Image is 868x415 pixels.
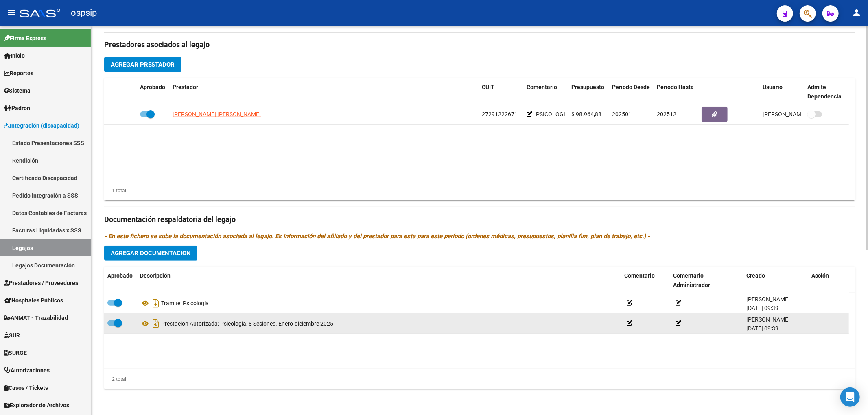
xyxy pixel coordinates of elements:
datatable-header-cell: Presupuesto [568,78,609,105]
span: Reportes [4,69,33,78]
datatable-header-cell: Admite Dependencia [804,78,849,105]
span: Aprobado [107,272,133,279]
datatable-header-cell: Aprobado [104,267,137,294]
datatable-header-cell: Acción [808,267,849,294]
datatable-header-cell: Aprobado [137,78,169,105]
span: Casos / Tickets [4,383,48,392]
datatable-header-cell: Periodo Hasta [654,78,698,105]
span: Autorizaciones [4,366,50,375]
span: [PERSON_NAME] [DATE] [763,111,826,117]
span: 202512 [657,111,676,117]
div: Prestacion Autorizada: Psicologia, 8 Sesiones. Enero-diciembre 2025 [140,317,618,330]
span: Comentario [624,272,655,279]
span: Agregar Prestador [111,61,175,68]
span: Comentario [527,84,557,90]
div: Tramite: Psicologia [140,297,618,310]
h3: Documentación respaldatoria del legajo [104,214,855,225]
datatable-header-cell: Comentario [523,78,568,105]
span: $ 98.964,88 [571,111,601,117]
span: Comentario Administrador [673,272,710,288]
datatable-header-cell: Descripción [137,267,621,294]
datatable-header-cell: Periodo Desde [609,78,654,105]
span: [PERSON_NAME] [746,296,790,302]
span: Aprobado [140,84,165,90]
datatable-header-cell: Prestador [169,78,479,105]
datatable-header-cell: Usuario [759,78,804,105]
mat-icon: menu [7,8,16,17]
span: Periodo Hasta [657,84,694,90]
span: Descripción [140,272,171,279]
mat-icon: person [852,8,861,17]
div: 2 total [104,375,126,384]
datatable-header-cell: Comentario Administrador [670,267,743,294]
span: Agregar Documentacion [111,250,191,257]
span: Admite Dependencia [807,84,842,100]
button: Agregar Documentacion [104,246,197,261]
span: PSICOLOGIA. MARTES Y JUEVES 11:45 HS. 25 [PERSON_NAME] 61 [PERSON_NAME] [536,111,750,117]
i: Descargar documento [151,317,161,330]
span: Padrón [4,104,30,113]
span: CUIT [482,84,494,90]
i: - En este fichero se sube la documentación asociada al legajo. Es información del afiliado y del ... [104,232,650,240]
span: Periodo Desde [612,84,650,90]
span: [DATE] 09:39 [746,325,778,332]
span: [PERSON_NAME] [746,316,790,323]
datatable-header-cell: Creado [743,267,808,294]
span: Hospitales Públicos [4,296,63,305]
span: - ospsip [64,4,97,22]
datatable-header-cell: CUIT [479,78,523,105]
span: Acción [811,272,829,279]
span: [PERSON_NAME] [PERSON_NAME] [173,111,261,117]
datatable-header-cell: Comentario [621,267,670,294]
span: Inicio [4,51,25,60]
span: [DATE] 09:39 [746,305,778,311]
div: 1 total [104,186,126,195]
button: Agregar Prestador [104,57,181,72]
span: Prestador [173,84,198,90]
span: Usuario [763,84,783,90]
span: SURGE [4,348,27,357]
span: 202501 [612,111,632,117]
i: Descargar documento [151,297,161,310]
span: Integración (discapacidad) [4,121,79,130]
span: Prestadores / Proveedores [4,278,78,287]
span: Sistema [4,86,31,95]
div: Open Intercom Messenger [840,387,860,407]
h3: Prestadores asociados al legajo [104,39,855,50]
span: Explorador de Archivos [4,401,69,410]
span: 27291222671 [482,111,518,117]
span: SUR [4,331,20,340]
span: Firma Express [4,34,46,43]
span: Presupuesto [571,84,604,90]
span: ANMAT - Trazabilidad [4,313,68,322]
span: Creado [746,272,765,279]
